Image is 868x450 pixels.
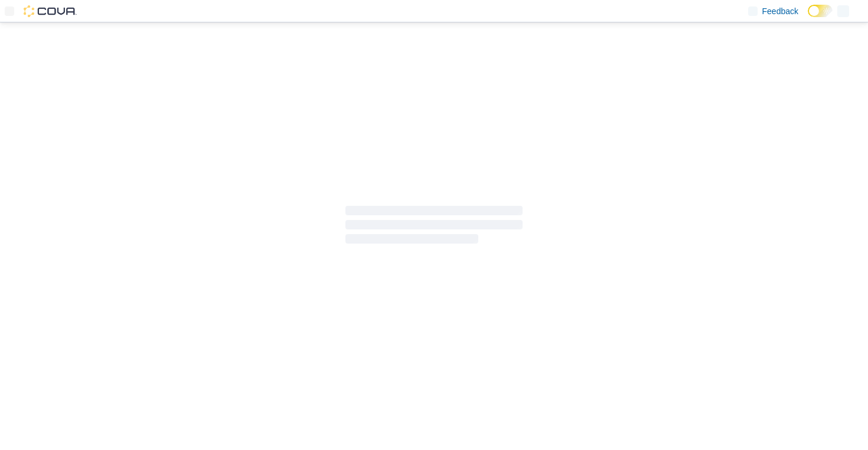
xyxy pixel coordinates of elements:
[24,5,77,17] img: Cova
[808,17,808,18] span: Dark Mode
[808,5,833,17] input: Dark Mode
[762,5,798,17] span: Feedback
[345,208,523,246] span: Loading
